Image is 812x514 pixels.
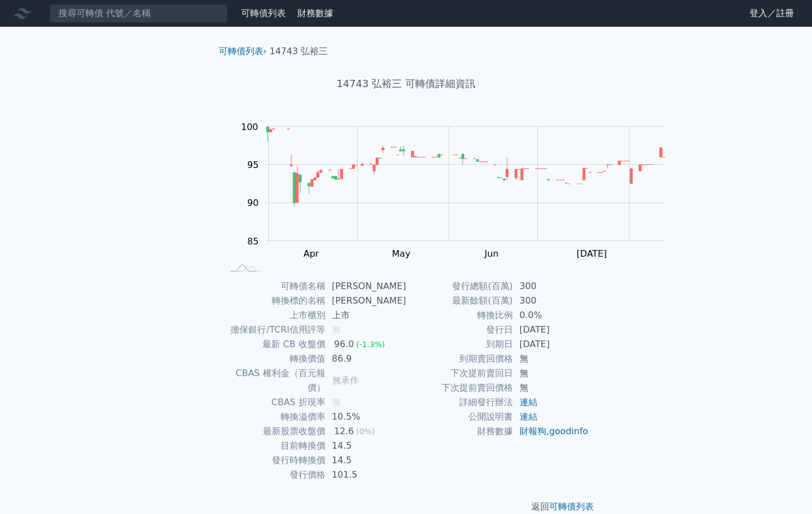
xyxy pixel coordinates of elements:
[223,366,325,395] td: CBAS 權利金（百元報價）
[325,294,406,308] td: [PERSON_NAME]
[325,308,406,323] td: 上市
[223,337,325,352] td: 最新 CB 收盤價
[247,160,258,170] tspan: 95
[356,427,374,436] span: (0%)
[223,308,325,323] td: 上市櫃別
[406,337,513,352] td: 到期日
[325,352,406,366] td: 86.9
[210,500,603,513] p: 返回
[406,279,513,294] td: 發行總額(百萬)
[332,424,357,439] div: 12.6
[219,46,263,56] a: 可轉債列表
[356,340,385,349] span: (-1.3%)
[513,424,589,439] td: ,
[513,337,589,352] td: [DATE]
[513,308,589,323] td: 0.0%
[520,411,537,422] a: 連結
[513,323,589,337] td: [DATE]
[267,127,665,207] g: Series
[325,453,406,468] td: 14.5
[223,453,325,468] td: 發行時轉換價
[484,248,498,259] tspan: Jun
[406,352,513,366] td: 到期賣回價格
[219,45,267,58] li: ›
[513,366,589,381] td: 無
[241,122,258,132] tspan: 100
[406,395,513,410] td: 詳細發行辦法
[247,236,258,247] tspan: 85
[223,352,325,366] td: 轉換價值
[513,294,589,308] td: 300
[49,4,228,23] input: 搜尋可轉債 代號／名稱
[223,439,325,453] td: 目前轉換價
[406,308,513,323] td: 轉換比例
[223,468,325,482] td: 發行價格
[513,381,589,395] td: 無
[332,397,341,407] span: 無
[223,323,325,337] td: 擔保銀行/TCRI信用評等
[270,45,328,58] li: 14743 弘裕三
[549,501,594,512] a: 可轉債列表
[223,395,325,410] td: CBAS 折現率
[210,76,603,92] h1: 14743 弘裕三 可轉債詳細資訊
[513,279,589,294] td: 300
[223,294,325,308] td: 轉換標的名稱
[223,424,325,439] td: 最新股票收盤價
[392,248,410,259] tspan: May
[332,337,357,352] div: 96.0
[549,426,588,436] a: goodinfo
[236,122,682,260] g: Chart
[406,381,513,395] td: 下次提前賣回價格
[406,366,513,381] td: 下次提前賣回日
[223,279,325,294] td: 可轉債名稱
[576,248,607,259] tspan: [DATE]
[304,248,319,259] tspan: Apr
[406,424,513,439] td: 財務數據
[406,294,513,308] td: 最新餘額(百萬)
[223,410,325,424] td: 轉換溢價率
[520,397,537,407] a: 連結
[406,323,513,337] td: 發行日
[513,352,589,366] td: 無
[325,468,406,482] td: 101.5
[297,8,333,18] a: 財務數據
[520,426,546,436] a: 財報狗
[247,198,258,208] tspan: 90
[325,439,406,453] td: 14.5
[325,410,406,424] td: 10.5%
[332,375,359,386] span: 無承作
[406,410,513,424] td: 公開說明書
[741,4,803,22] a: 登入／註冊
[325,279,406,294] td: [PERSON_NAME]
[241,8,286,18] a: 可轉債列表
[332,324,341,335] span: 無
